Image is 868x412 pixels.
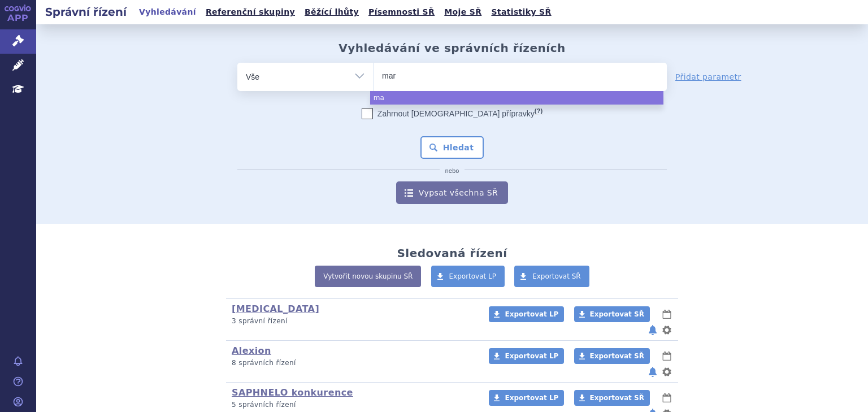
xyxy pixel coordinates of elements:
[315,266,421,287] a: Vytvořit novou skupinu SŘ
[232,316,474,326] p: 3 správní řízení
[365,5,438,20] a: Písemnosti SŘ
[232,400,474,410] p: 5 správních řízení
[590,394,644,402] span: Exportovat SŘ
[136,5,199,20] a: Vyhledávání
[505,352,558,360] span: Exportovat LP
[489,348,564,364] a: Exportovat LP
[488,5,554,20] a: Statistiky SŘ
[661,391,672,405] button: lhůty
[574,306,650,322] a: Exportovat SŘ
[505,310,558,318] span: Exportovat LP
[661,307,672,321] button: lhůty
[232,358,474,368] p: 8 správních řízení
[489,306,564,322] a: Exportovat LP
[420,136,484,159] button: Hledat
[675,71,741,83] a: Přidat parametr
[514,266,589,287] a: Exportovat SŘ
[661,365,672,379] button: nastavení
[397,246,507,260] h2: Sledovaná řízení
[338,41,566,55] h2: Vyhledávání ve správních řízeních
[396,181,508,204] a: Vypsat všechna SŘ
[232,387,353,398] a: SAPHNELO konkurence
[449,272,497,280] span: Exportovat LP
[574,348,650,364] a: Exportovat SŘ
[232,303,319,314] a: [MEDICAL_DATA]
[590,310,644,318] span: Exportovat SŘ
[36,4,136,20] h2: Správní řízení
[574,390,650,406] a: Exportovat SŘ
[431,266,505,287] a: Exportovat LP
[232,345,271,356] a: Alexion
[647,365,658,379] button: notifikace
[370,91,663,105] li: ma
[661,349,672,363] button: lhůty
[590,352,644,360] span: Exportovat SŘ
[661,323,672,337] button: nastavení
[441,5,485,20] a: Moje SŘ
[535,107,542,115] abbr: (?)
[440,168,465,175] i: nebo
[202,5,298,20] a: Referenční skupiny
[489,390,564,406] a: Exportovat LP
[301,5,362,20] a: Běžící lhůty
[362,108,542,119] label: Zahrnout [DEMOGRAPHIC_DATA] přípravky
[505,394,558,402] span: Exportovat LP
[532,272,581,280] span: Exportovat SŘ
[647,323,658,337] button: notifikace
